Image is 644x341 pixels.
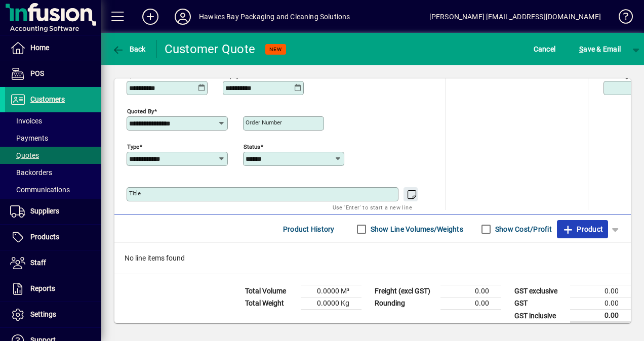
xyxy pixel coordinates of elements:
span: Product [562,221,603,237]
a: Products [5,225,101,250]
mat-label: Title [129,190,141,197]
td: 0.00 [570,297,631,310]
span: Cancel [534,41,556,57]
td: 0.00 [570,285,631,297]
span: ave & Email [579,41,621,57]
span: Home [30,44,49,52]
span: Staff [30,259,46,267]
td: 0.00 [440,285,501,297]
span: Payments [10,134,48,142]
button: Add [134,8,167,26]
div: Customer Quote [165,41,256,57]
a: Settings [5,302,101,327]
td: Total Weight [240,297,301,310]
a: Payments [5,130,101,147]
td: 0.00 [440,297,501,310]
span: Back [112,45,146,53]
a: Staff [5,250,101,276]
button: Back [109,40,148,58]
a: Knowledge Base [611,2,631,35]
div: Hawkes Bay Packaging and Cleaning Solutions [199,9,350,25]
mat-label: Type [127,143,139,150]
mat-label: Status [244,143,260,150]
span: Products [30,233,59,241]
span: Invoices [10,117,42,125]
span: Customers [30,95,65,103]
span: S [579,45,583,53]
button: Product [557,220,608,238]
td: 0.0000 Kg [301,297,361,310]
span: Suppliers [30,207,59,215]
app-page-header-button: Back [101,40,157,58]
td: Freight (excl GST) [370,285,440,297]
button: Save & Email [574,40,626,58]
button: Cancel [531,40,558,58]
td: GST exclusive [509,285,570,297]
mat-hint: Use 'Enter' to start a new line [333,201,412,213]
a: Invoices [5,112,101,130]
a: POS [5,61,101,87]
td: Rounding [370,297,440,310]
span: Quotes [10,151,39,159]
span: Settings [30,310,56,318]
a: Home [5,35,101,61]
span: POS [30,69,44,77]
label: Show Line Volumes/Weights [369,224,463,234]
a: Reports [5,276,101,302]
td: GST [509,297,570,310]
button: Profile [167,8,199,26]
a: Suppliers [5,199,101,224]
a: Communications [5,181,101,198]
mat-label: Quoted by [127,108,154,115]
mat-label: Order number [246,119,282,126]
td: 0.00 [570,310,631,322]
a: Quotes [5,147,101,164]
td: Total Volume [240,285,301,297]
td: 0.0000 M³ [301,285,361,297]
label: Show Cost/Profit [493,224,552,234]
td: GST inclusive [509,310,570,322]
span: Communications [10,186,70,194]
span: Reports [30,284,55,292]
span: Product History [283,221,335,237]
div: No line items found [114,243,631,274]
div: [PERSON_NAME] [EMAIL_ADDRESS][DOMAIN_NAME] [429,9,601,25]
button: Product History [279,220,339,238]
a: Backorders [5,164,101,181]
span: NEW [269,46,282,53]
span: Backorders [10,168,52,177]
